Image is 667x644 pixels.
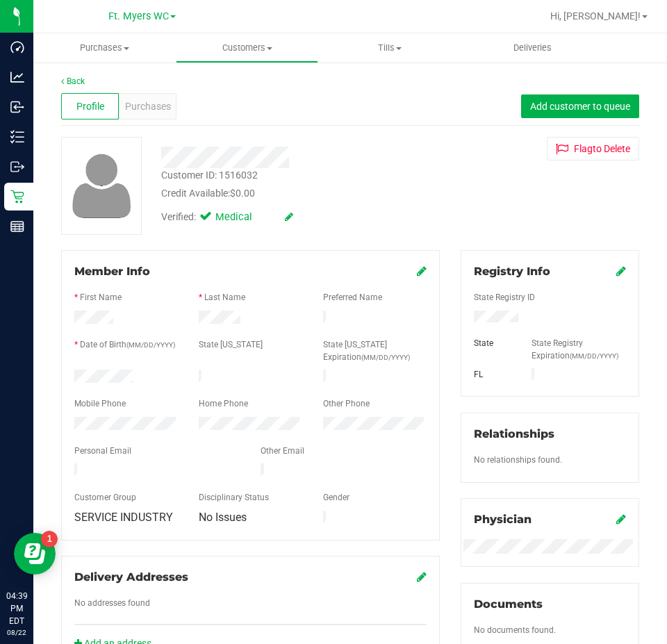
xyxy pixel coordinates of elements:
span: Relationships [474,427,554,440]
inline-svg: Inbound [10,100,24,114]
span: Purchases [125,99,171,114]
label: Mobile Phone [74,397,126,410]
span: Hi, [PERSON_NAME]! [550,10,641,22]
div: State [463,337,521,349]
inline-svg: Reports [10,220,24,233]
label: No addresses found [74,597,150,609]
span: Member Info [74,265,150,278]
span: (MM/DD/YYYY) [570,352,618,360]
label: Other Email [261,445,304,457]
inline-svg: Outbound [10,160,24,174]
inline-svg: Dashboard [10,40,24,54]
label: Disciplinary Status [199,491,269,504]
span: Deliveries [495,42,570,54]
label: State [US_STATE] [199,338,263,351]
span: Customers [176,42,318,54]
span: Delivery Addresses [74,570,188,584]
inline-svg: Analytics [10,70,24,84]
span: Physician [474,513,532,526]
span: Tills [319,42,460,54]
iframe: Resource center [14,533,56,575]
label: Personal Email [74,445,131,457]
span: $0.00 [230,188,255,199]
p: 08/22 [6,627,27,638]
iframe: Resource center unread badge [41,531,58,547]
label: Home Phone [199,397,248,410]
span: (MM/DD/YYYY) [126,341,175,349]
span: Add customer to queue [530,101,630,112]
button: Add customer to queue [521,94,639,118]
a: Customers [176,33,318,63]
span: Medical [215,210,271,225]
span: No Issues [199,511,247,524]
a: Back [61,76,85,86]
span: No documents found. [474,625,556,635]
span: Ft. Myers WC [108,10,169,22]
label: Customer Group [74,491,136,504]
label: Preferred Name [323,291,382,304]
span: Purchases [33,42,176,54]
inline-svg: Retail [10,190,24,204]
a: Deliveries [461,33,604,63]
label: Last Name [204,291,245,304]
span: (MM/DD/YYYY) [361,354,410,361]
button: Flagto Delete [547,137,639,160]
label: Gender [323,491,349,504]
p: 04:39 PM EDT [6,590,27,627]
label: State [US_STATE] Expiration [323,338,427,363]
label: State Registry Expiration [532,337,626,362]
span: Profile [76,99,104,114]
div: Customer ID: 1516032 [161,168,258,183]
inline-svg: Inventory [10,130,24,144]
span: SERVICE INDUSTRY [74,511,173,524]
img: user-icon.png [65,150,138,222]
div: FL [463,368,521,381]
label: State Registry ID [474,291,535,304]
span: Registry Info [474,265,550,278]
span: Documents [474,597,543,611]
label: Other Phone [323,397,370,410]
label: Date of Birth [80,338,175,351]
a: Purchases [33,33,176,63]
a: Tills [318,33,461,63]
label: No relationships found. [474,454,562,466]
div: Verified: [161,210,293,225]
div: Credit Available: [161,186,440,201]
label: First Name [80,291,122,304]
